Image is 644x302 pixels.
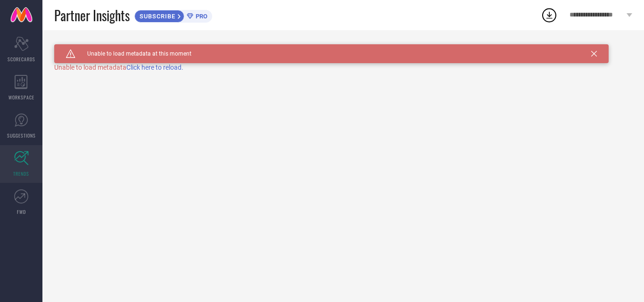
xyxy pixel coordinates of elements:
span: Partner Insights [54,6,130,25]
div: Unable to load metadata [54,64,632,71]
span: PRO [193,13,207,20]
span: FWD [17,208,26,215]
div: Open download list [541,7,558,24]
h1: TRENDS [54,44,82,52]
a: SUBSCRIBEPRO [134,8,212,23]
span: WORKSPACE [8,94,34,101]
span: Click here to reload. [126,64,183,71]
span: SUBSCRIBE [135,13,178,20]
span: TRENDS [13,170,29,177]
span: Unable to load metadata at this moment [75,50,191,57]
span: SUGGESTIONS [7,132,36,139]
span: SCORECARDS [8,56,35,63]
